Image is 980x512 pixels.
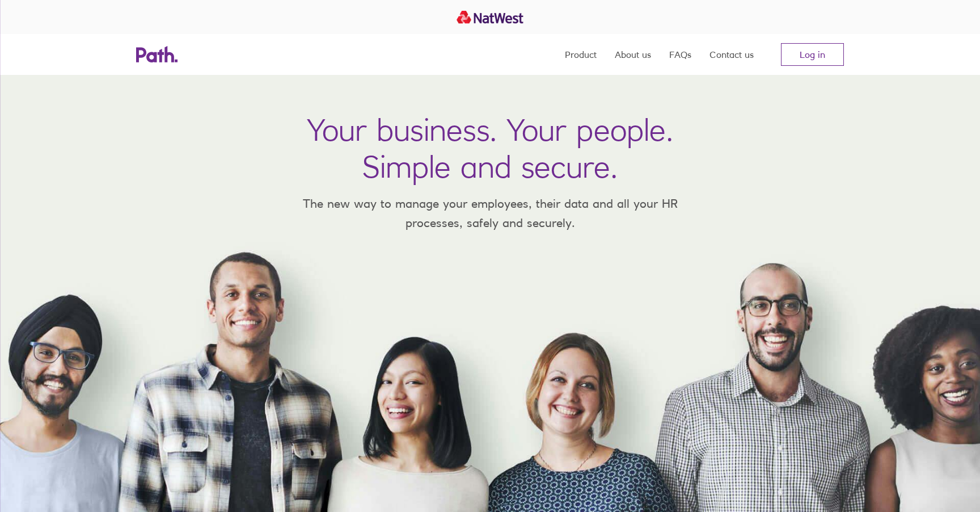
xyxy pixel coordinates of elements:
[709,34,754,75] a: Contact us
[307,111,673,185] h1: Your business. Your people. Simple and secure.
[669,34,691,75] a: FAQs
[565,34,597,75] a: Product
[781,43,844,66] a: Log in
[286,194,694,232] p: The new way to manage your employees, their data and all your HR processes, safely and securely.
[615,34,651,75] a: About us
